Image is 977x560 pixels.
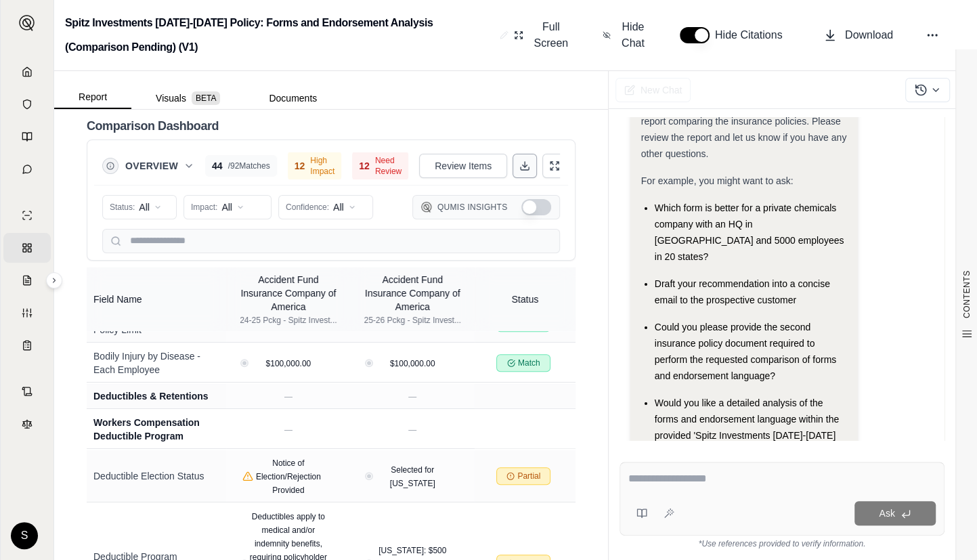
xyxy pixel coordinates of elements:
span: Match [518,358,540,368]
span: — [284,392,292,402]
button: Show Qumis Insights [521,199,551,215]
span: Could you please provide the second insurance policy document required to perform the requested c... [655,322,836,381]
a: Coverage Table [3,330,51,360]
div: S [11,522,38,549]
button: Hide Chat [597,14,653,57]
span: High Impact [310,155,334,177]
button: Expand sidebar [46,272,62,288]
div: 24-25 Pckg - Spitz Invest... [238,315,338,326]
button: View confidence details [237,465,259,487]
span: Hide Chat [619,19,647,51]
span: 44 [212,159,223,173]
span: For example, you might want to ask: [641,175,794,186]
span: 12 [295,159,305,173]
img: Expand sidebar [19,15,35,31]
a: Single Policy [3,200,51,230]
a: Chat [3,154,51,184]
button: Confidence:All [278,195,373,219]
span: 12 [359,159,370,173]
h2: Spitz Investments [DATE]-[DATE] Policy: Forms and Endorsement Analysis (Comparison Pending) (V1) [65,11,494,60]
button: Overview [125,159,194,173]
span: Download [845,27,893,43]
h2: Comparison Dashboard [87,116,219,135]
button: View confidence details [362,356,376,370]
div: Bodily Injury by Disease - Each Employee [93,349,219,376]
span: Would you like a detailed analysis of the forms and endorsement language within the provided 'Spi... [655,397,839,473]
span: CONTENTS [961,270,972,318]
div: *Use references provided to verify information. [620,536,945,549]
button: Full Screen [508,14,576,57]
a: Prompt Library [3,122,51,152]
a: Custom Report [3,298,51,328]
span: Need Review [375,155,401,177]
span: Ask [879,508,894,519]
span: Overview [125,159,178,173]
button: Documents [244,87,341,109]
th: Status [475,267,576,331]
span: Notice of Election/Rejection Provided [256,458,321,495]
span: Draft your recommendation into a concise email to the prospective customer [655,278,830,305]
button: Ask [854,501,936,525]
span: Selected for [US_STATE] [390,465,435,488]
div: Accident Fund Insurance Company of America [363,273,462,314]
span: Which form is better for a private chemicals company with an HQ in [GEOGRAPHIC_DATA] and 5000 emp... [655,202,844,262]
button: View confidence details [237,356,252,370]
div: Deductible Election Status [93,469,219,483]
a: Contract Analysis [3,376,51,406]
button: Review Items [419,154,507,178]
span: $100,000.00 [266,359,311,368]
span: Confidence: [286,202,329,213]
a: Claim Coverage [3,265,51,295]
span: / 92 Matches [228,160,270,171]
th: Field Name [87,267,226,331]
button: Expand Table [542,154,567,178]
span: Full Screen [531,19,570,51]
div: 25-26 Pckg - Spitz Invest... [363,315,462,326]
span: $100,000.00 [390,359,435,368]
a: Home [3,57,51,87]
span: All [139,200,150,214]
a: Legal Search Engine [3,409,51,439]
button: Status:All [102,195,177,219]
span: — [284,425,292,435]
a: Documents Vault [3,89,51,119]
div: Accident Fund Insurance Company of America [238,273,338,314]
a: Policy Comparisons [3,233,51,263]
button: Impact:All [183,195,272,219]
button: Download Excel [513,154,537,178]
span: Review Items [435,159,492,173]
button: Download [818,22,898,49]
span: All [333,200,344,214]
div: Deductibles & Retentions [93,389,219,403]
span: All [221,200,232,214]
span: — [408,425,416,435]
button: Expand sidebar [14,9,41,37]
span: Impact: [191,202,217,213]
span: Hide Citations [715,27,791,43]
span: — [408,392,416,402]
button: View confidence details [362,469,376,483]
div: Workers Compensation Deductible Program [93,416,219,443]
button: Report [54,86,131,109]
button: Visuals [131,87,244,109]
span: Status: [110,202,135,213]
span: Partial [517,471,540,481]
span: BETA [192,91,220,105]
img: Qumis Logo [421,202,432,213]
span: Qumis Insights [437,202,508,213]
